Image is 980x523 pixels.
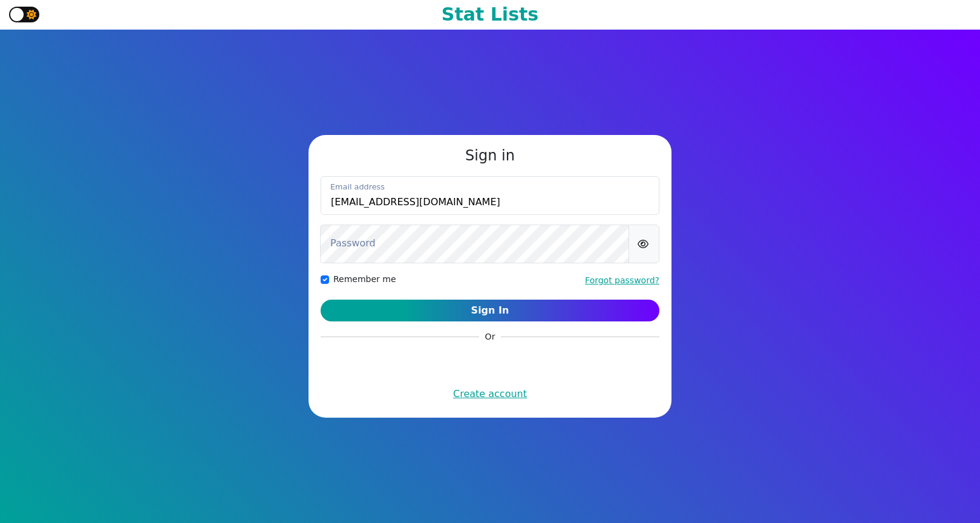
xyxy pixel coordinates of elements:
[333,273,396,286] label: Remember me
[585,275,659,285] a: Forgot password?
[321,300,659,321] button: Sign In
[442,4,538,25] h1: Stat Lists
[479,331,501,343] span: Or
[453,388,527,400] a: Create account
[321,147,659,165] h3: Sign in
